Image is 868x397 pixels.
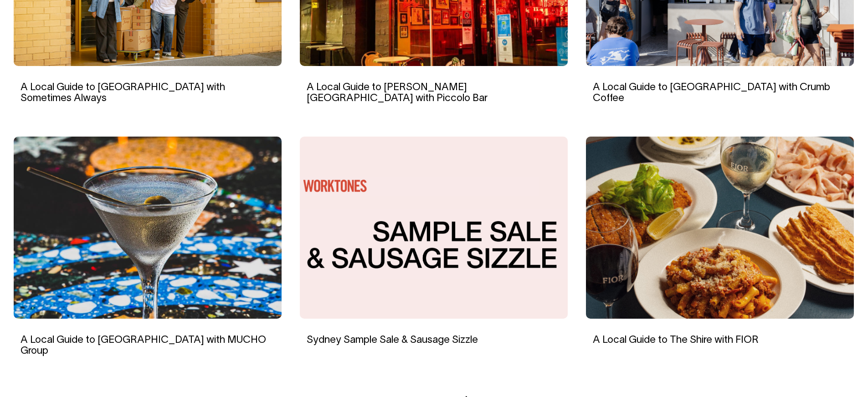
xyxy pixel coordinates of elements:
[586,137,854,319] img: A Local Guide to The Shire with FIOR
[593,336,759,345] a: A Local Guide to The Shire with FIOR
[14,137,282,319] img: A Local Guide to Inner City Sydney with MUCHO Group
[593,83,830,103] a: A Local Guide to [GEOGRAPHIC_DATA] with Crumb Coffee
[307,336,478,345] a: Sydney Sample Sale & Sausage Sizzle
[307,83,488,103] a: A Local Guide to [PERSON_NAME][GEOGRAPHIC_DATA] with Piccolo Bar
[21,336,266,356] a: A Local Guide to [GEOGRAPHIC_DATA] with MUCHO Group
[21,83,225,103] a: A Local Guide to [GEOGRAPHIC_DATA] with Sometimes Always
[300,137,568,319] img: Sydney Sample Sale & Sausage Sizzle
